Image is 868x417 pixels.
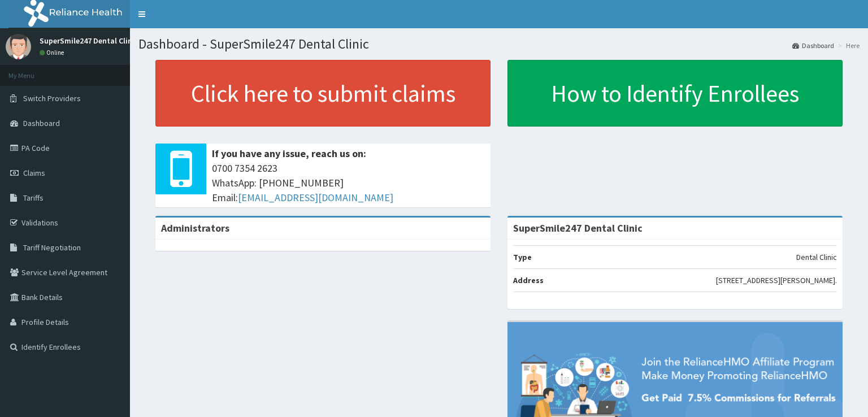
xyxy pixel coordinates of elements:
[513,252,532,262] b: Type
[161,221,229,234] b: Administrators
[23,242,81,253] span: Tariff Negotiation
[138,37,860,51] h1: Dashboard - SuperSmile247 Dental Clinic
[40,49,67,57] a: Online
[513,275,544,285] b: Address
[23,193,44,203] span: Tariffs
[212,147,366,160] b: If you have any issue, reach us on:
[792,41,834,50] a: Dashboard
[513,221,643,234] strong: SuperSmile247 Dental Clinic
[835,41,860,50] li: Here
[23,168,45,178] span: Claims
[23,93,81,103] span: Switch Providers
[40,37,138,45] p: SuperSmile247 Dental Clinic
[238,191,393,204] a: [EMAIL_ADDRESS][DOMAIN_NAME]
[155,60,491,127] a: Click here to submit claims
[716,275,837,286] p: [STREET_ADDRESS][PERSON_NAME].
[6,34,31,59] img: User Image
[212,161,485,205] span: 0700 7354 2623 WhatsApp: [PHONE_NUMBER] Email:
[507,60,843,127] a: How to Identify Enrollees
[796,251,837,263] p: Dental Clinic
[23,118,60,128] span: Dashboard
